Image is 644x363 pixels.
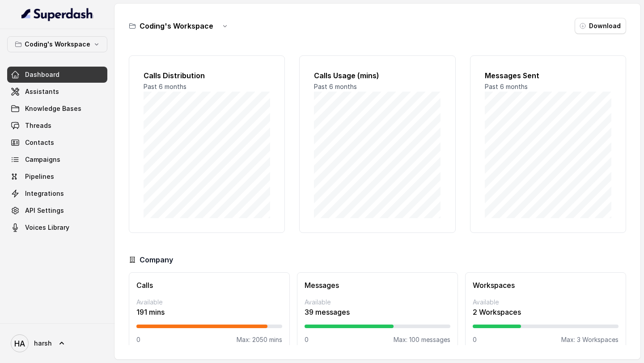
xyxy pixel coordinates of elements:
p: 191 mins [136,307,282,317]
h2: Messages Sent [485,70,611,81]
p: 0 [473,335,477,344]
p: Max: 2050 mins [237,335,282,344]
p: Max: 3 Workspaces [561,335,619,344]
p: Available [473,298,619,307]
span: Past 6 months [314,83,357,90]
p: 39 messages [305,307,450,317]
a: Contacts [7,135,107,151]
p: 0 [305,335,309,344]
a: Threads [7,118,107,134]
span: Past 6 months [144,83,186,90]
p: Available [136,298,282,307]
a: Knowledge Bases [7,101,107,117]
a: Assistants [7,84,107,100]
h3: Coding's Workspace [140,21,213,31]
a: harsh [7,331,107,356]
p: 0 [136,335,140,344]
h3: Calls [136,280,282,291]
p: Available [305,298,450,307]
a: Voices Library [7,219,107,236]
h3: Company [140,254,173,265]
h2: Calls Usage (mins) [314,70,441,81]
a: API Settings [7,203,107,219]
p: Max: 100 messages [394,335,450,344]
h2: Calls Distribution [144,70,270,81]
button: Coding's Workspace [7,36,107,52]
button: Download [575,18,626,34]
span: Past 6 months [485,83,528,90]
a: Integrations [7,186,107,202]
h3: Messages [305,280,450,291]
a: Dashboard [7,67,107,83]
p: 2 Workspaces [473,307,619,317]
h3: Workspaces [473,280,619,291]
img: light.svg [21,7,93,21]
a: Campaigns [7,152,107,168]
a: Pipelines [7,169,107,185]
p: Coding's Workspace [25,39,90,50]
